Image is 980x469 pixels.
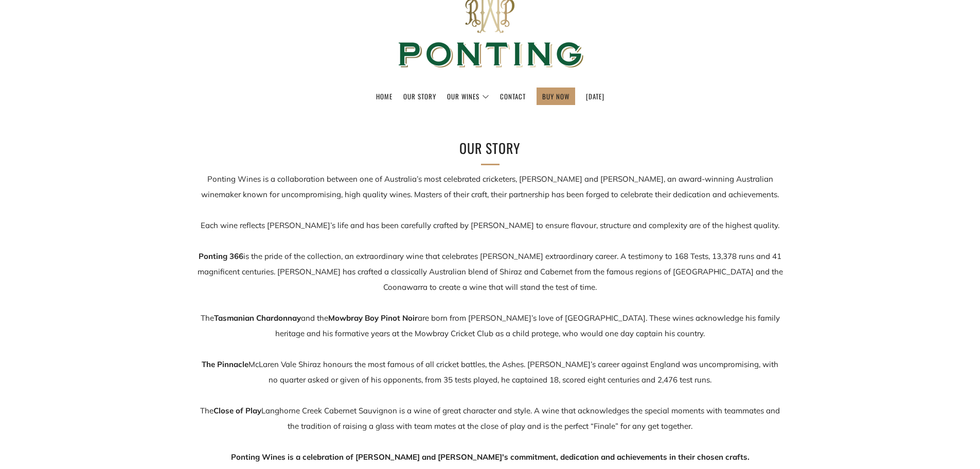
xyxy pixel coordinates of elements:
[213,406,261,415] strong: Close of Play
[447,88,489,105] a: Our Wines
[376,88,393,105] a: Home
[542,88,569,105] a: BUY NOW
[214,313,301,323] strong: Tasmanian Chardonnay
[199,251,243,261] strong: Ponting 366
[586,88,604,105] a: [DATE]
[500,88,526,105] a: Contact
[231,452,750,462] strong: Ponting Wines is a celebration of [PERSON_NAME] and [PERSON_NAME]'s commitment, dedication and ac...
[320,137,660,159] h2: Our Story
[202,359,248,369] strong: The Pinnacle
[403,88,436,105] a: Our Story
[328,313,418,323] strong: Mowbray Boy Pinot Noir
[197,171,783,465] p: Ponting Wines is a collaboration between one of Australia’s most celebrated cricketers, [PERSON_N...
